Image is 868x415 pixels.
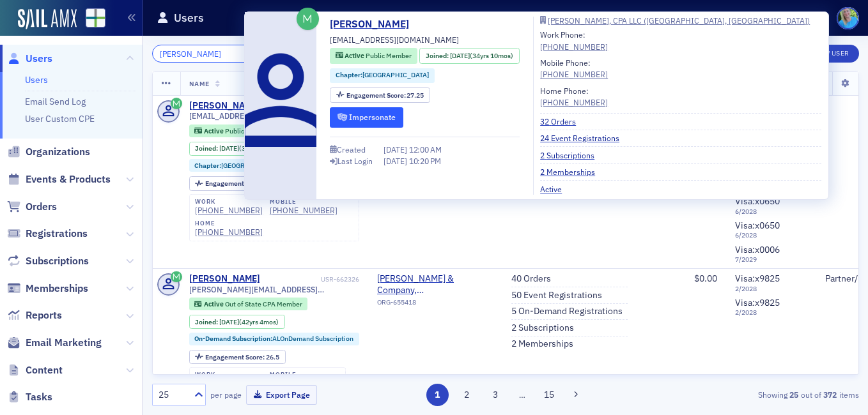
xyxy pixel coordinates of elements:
[189,159,294,172] div: Chapter:
[540,116,585,127] a: 32 Orders
[7,390,52,404] a: Tasks
[189,142,289,156] div: Joined: 1990-11-01 00:00:00
[26,254,89,268] span: Subscriptions
[174,10,204,26] h1: Users
[205,354,279,361] div: 26.5
[419,48,519,64] div: Joined: 1990-11-01 00:00:00
[7,282,88,296] a: Memberships
[337,146,366,153] div: Created
[204,126,225,135] span: Active
[225,126,271,135] span: Public Member
[330,68,435,83] div: Chapter:
[511,306,623,317] a: 5 On-Demand Registrations
[7,308,62,322] a: Reports
[195,220,263,227] div: home
[219,317,239,326] span: [DATE]
[195,144,219,153] span: Joined :
[735,255,807,264] span: 7 / 2029
[26,363,63,377] span: Content
[189,124,277,137] div: Active: Active: Public Member
[540,68,608,80] a: [PHONE_NUMBER]
[194,126,270,135] a: Active Public Member
[194,335,353,343] a: On-Demand Subscription:ALOnDemand Subscription
[195,227,263,237] a: [PHONE_NUMBER]
[377,298,493,311] div: ORG-655418
[189,176,290,190] div: Engagement Score: 27.25
[25,113,95,124] a: User Custom CPE
[735,273,780,284] span: Visa : x9825
[632,389,859,400] div: Showing out of items
[346,92,424,99] div: 27.25
[270,206,337,215] div: [PHONE_NUMBER]
[225,299,302,308] span: Out of State CPA Member
[159,388,187,402] div: 25
[735,231,807,239] span: 6 / 2028
[7,145,90,159] a: Organizations
[189,273,260,285] a: [PERSON_NAME]
[455,384,477,406] button: 2
[384,156,409,166] span: [DATE]
[540,166,605,177] a: 2 Memberships
[540,17,821,24] a: [PERSON_NAME], CPA LLC ([GEOGRAPHIC_DATA], [GEOGRAPHIC_DATA])
[540,149,604,161] a: 2 Subscriptions
[735,285,807,293] span: 2 / 2028
[346,91,407,100] span: Engagement Score :
[787,389,801,400] strong: 25
[366,51,412,60] span: Public Member
[204,299,225,308] span: Active
[426,384,449,406] button: 1
[540,96,608,108] a: [PHONE_NUMBER]
[26,145,90,159] span: Organizations
[205,352,266,361] span: Engagement Score :
[219,144,239,153] span: [DATE]
[426,51,450,61] span: Joined :
[330,107,403,127] button: Impersonate
[7,336,102,350] a: Email Marketing
[195,198,263,206] div: work
[7,227,88,241] a: Registrations
[7,172,111,186] a: Events & Products
[152,45,274,63] input: Search…
[336,70,429,80] a: Chapter:[GEOGRAPHIC_DATA]
[26,336,102,350] span: Email Marketing
[511,338,573,350] a: 2 Memberships
[540,41,608,52] div: [PHONE_NUMBER]
[26,52,52,66] span: Users
[262,275,359,283] div: USR-662326
[694,273,717,284] span: $0.00
[513,389,531,400] span: …
[194,334,272,343] span: On-Demand Subscription :
[538,384,561,406] button: 15
[330,48,417,64] div: Active: Active: Public Member
[194,162,288,170] a: Chapter:[GEOGRAPHIC_DATA]
[26,308,62,322] span: Reports
[540,57,608,80] div: Mobile Phone:
[205,180,283,187] div: 27.25
[26,172,111,186] span: Events & Products
[210,389,242,400] label: per page
[384,144,409,155] span: [DATE]
[195,206,263,215] a: [PHONE_NUMBER]
[205,179,266,188] span: Engagement Score :
[805,45,859,63] a: New User
[548,17,810,24] div: [PERSON_NAME], CPA LLC ([GEOGRAPHIC_DATA], [GEOGRAPHIC_DATA])
[246,385,317,405] button: Export Page
[189,100,260,112] a: [PERSON_NAME]
[511,290,602,301] a: 50 Event Registrations
[540,29,608,52] div: Work Phone:
[219,144,283,153] div: (34yrs 10mos)
[540,183,571,195] a: Active
[26,390,52,404] span: Tasks
[189,285,360,294] span: [PERSON_NAME][EMAIL_ADDRESS][DOMAIN_NAME]
[409,144,442,155] span: 12:00 AM
[270,198,337,206] div: mobile
[450,51,513,61] div: (34yrs 10mos)
[540,132,629,144] a: 24 Event Registrations
[821,389,839,400] strong: 372
[86,8,105,28] img: SailAMX
[735,207,807,216] span: 6 / 2028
